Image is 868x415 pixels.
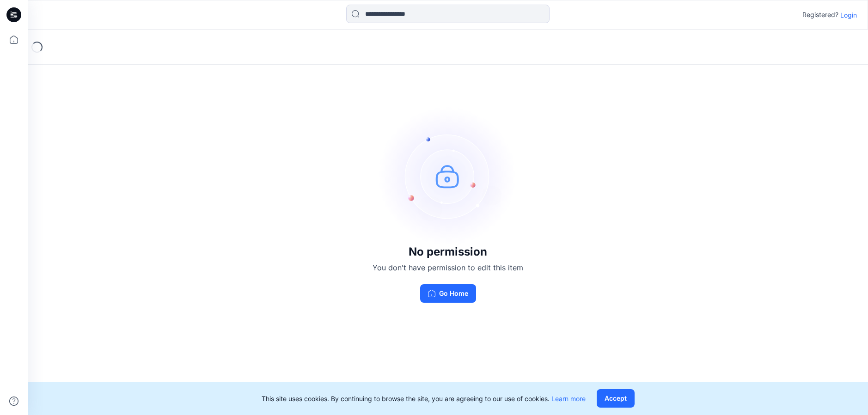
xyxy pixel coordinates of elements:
p: Login [840,10,857,20]
h3: No permission [373,245,523,258]
p: Registered? [802,9,838,20]
img: no-perm.svg [379,107,517,245]
a: Learn more [551,395,586,403]
p: You don't have permission to edit this item [373,262,523,273]
button: Accept [597,389,635,408]
p: This site uses cookies. By continuing to browse the site, you are agreeing to our use of cookies. [262,394,586,403]
button: Go Home [420,284,476,303]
